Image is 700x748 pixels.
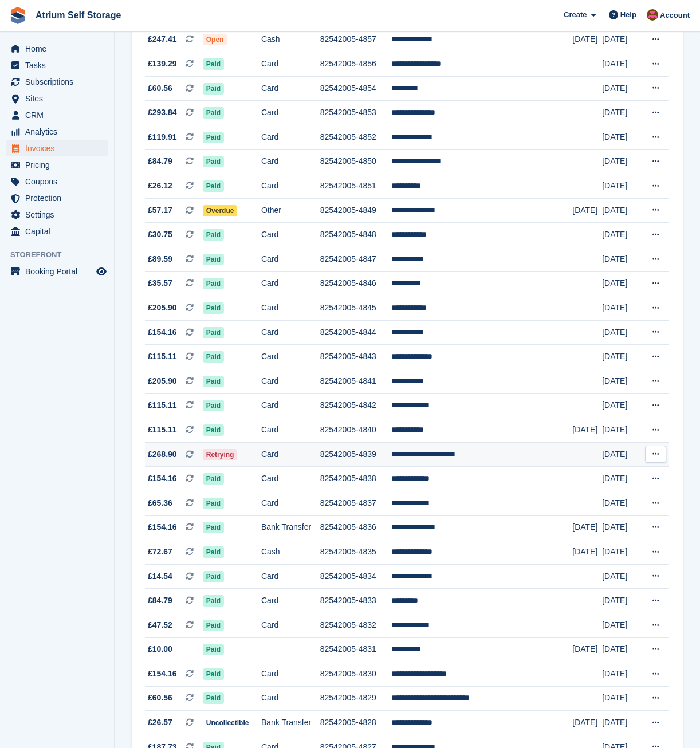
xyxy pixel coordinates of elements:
td: [DATE] [602,564,640,589]
span: Paid [203,83,224,95]
span: £84.79 [148,155,172,167]
span: Paid [203,522,224,533]
td: 82542005-4839 [320,442,391,467]
span: Paid [203,302,224,314]
span: £65.36 [148,497,172,509]
span: £35.57 [148,277,172,289]
td: Card [261,491,320,515]
td: Card [261,223,320,247]
td: [DATE] [602,76,640,101]
span: £268.90 [148,448,177,460]
span: Paid [203,156,224,167]
span: Paid [203,424,224,436]
td: 82542005-4831 [320,637,391,662]
td: Card [261,613,320,637]
td: 82542005-4841 [320,369,391,393]
td: [DATE] [602,174,640,199]
img: stora-icon-8386f47178a22dfd0bd8f6a31ec36ba5ce8667c1dd55bd0f319d3a0aa187defe.svg [9,7,26,24]
span: £26.12 [148,180,172,192]
td: Bank Transfer [261,515,320,540]
span: Help [620,9,636,21]
td: [DATE] [572,540,602,565]
td: Card [261,296,320,321]
td: 82542005-4848 [320,223,391,247]
td: 82542005-4838 [320,467,391,491]
td: 82542005-4852 [320,125,391,150]
td: [DATE] [572,198,602,223]
td: Card [261,52,320,77]
span: Paid [203,571,224,582]
a: menu [6,90,108,107]
td: Card [261,662,320,687]
td: 82542005-4845 [320,296,391,321]
span: Protection [25,190,94,206]
a: menu [6,157,108,173]
a: menu [6,41,108,57]
span: £205.90 [148,302,177,314]
td: [DATE] [602,296,640,321]
td: Card [261,101,320,125]
a: menu [6,107,108,123]
td: Card [261,369,320,393]
td: [DATE] [602,467,640,491]
a: menu [6,263,108,279]
td: 82542005-4844 [320,320,391,345]
span: £247.41 [148,33,177,45]
span: £84.79 [148,595,172,607]
td: 82542005-4856 [320,52,391,77]
td: 82542005-4837 [320,491,391,515]
td: [DATE] [572,418,602,443]
span: £60.56 [148,692,172,704]
span: £72.67 [148,546,172,558]
td: [DATE] [602,52,640,77]
span: £154.16 [148,521,177,533]
span: Subscriptions [25,74,94,90]
span: £205.90 [148,375,177,387]
td: 82542005-4854 [320,76,391,101]
span: Paid [203,620,224,631]
td: [DATE] [602,637,640,662]
td: 82542005-4842 [320,393,391,418]
span: Paid [203,132,224,143]
span: £119.91 [148,131,177,143]
td: [DATE] [602,686,640,711]
td: 82542005-4832 [320,613,391,637]
span: Account [660,10,690,21]
span: Paid [203,229,224,241]
span: Paid [203,278,224,289]
img: Mark Rhodes [647,9,658,21]
span: £293.84 [148,107,177,119]
span: Paid [203,546,224,558]
td: [DATE] [572,515,602,540]
td: 82542005-4850 [320,149,391,174]
span: Booking Portal [25,263,94,279]
span: £47.52 [148,619,172,631]
a: menu [6,174,108,190]
span: Paid [203,180,224,192]
span: £26.57 [148,716,172,729]
td: Cash [261,540,320,565]
span: CRM [25,107,94,123]
span: Analytics [25,124,94,140]
a: menu [6,190,108,206]
span: £10.00 [148,643,172,655]
span: Paid [203,376,224,387]
a: menu [6,207,108,223]
span: £154.16 [148,668,177,680]
span: Paid [203,58,224,70]
a: Preview store [95,265,108,278]
td: Card [261,442,320,467]
a: menu [6,223,108,239]
span: Capital [25,223,94,239]
span: £30.75 [148,229,172,241]
span: Coupons [25,174,94,190]
td: Card [261,149,320,174]
td: Card [261,247,320,272]
td: [DATE] [602,711,640,735]
td: [DATE] [602,198,640,223]
span: £60.56 [148,82,172,95]
td: Card [261,418,320,443]
span: Pricing [25,157,94,173]
span: Paid [203,107,224,119]
td: Card [261,125,320,150]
